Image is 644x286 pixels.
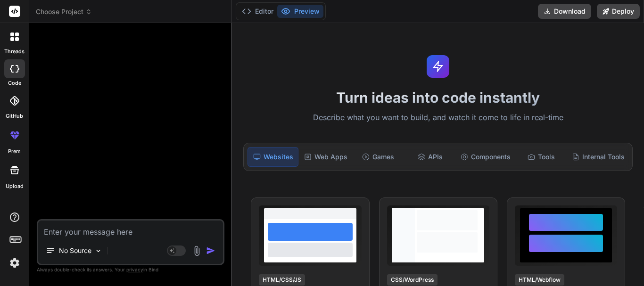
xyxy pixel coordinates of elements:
p: No Source [59,246,91,255]
img: settings [7,255,23,271]
div: HTML/CSS/JS [259,274,305,286]
span: Choose Project [36,7,92,16]
p: Describe what you want to build, and watch it come to life in real-time [238,112,638,124]
div: Components [457,147,514,167]
img: attachment [191,245,202,256]
button: Preview [277,5,323,18]
button: Editor [238,5,277,18]
h1: Turn ideas into code instantly [238,89,638,106]
div: HTML/Webflow [515,274,564,286]
label: Upload [6,182,24,190]
img: Pick Models [94,247,102,255]
span: privacy [126,267,143,272]
button: Download [538,4,591,19]
div: Web Apps [300,147,351,167]
label: prem [8,147,21,155]
div: Tools [516,147,566,167]
img: icon [206,246,215,255]
div: Games [353,147,403,167]
div: Internal Tools [568,147,628,167]
div: APIs [405,147,455,167]
p: Always double-check its answers. Your in Bind [37,265,224,274]
button: Deploy [597,4,640,19]
div: Websites [248,147,298,167]
label: GitHub [6,112,23,120]
div: CSS/WordPress [387,274,438,286]
label: code [8,79,21,87]
label: threads [4,48,25,56]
